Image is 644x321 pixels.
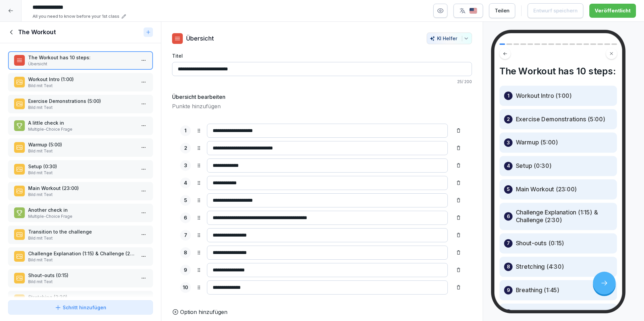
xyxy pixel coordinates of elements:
[28,98,136,105] p: Exercise Demonstrations (5:00)
[28,257,136,263] p: Bild mit Text
[507,139,510,146] p: 3
[507,92,509,100] p: 1
[8,117,153,135] div: A little check inMultiple-Choice Frage
[595,7,631,14] div: Veröffentlicht
[507,263,510,271] p: 8
[516,209,612,224] p: Challenge Explanation (1:15) & Challenge (2:30)
[506,310,511,317] p: 10
[172,52,472,59] label: Titel
[516,162,552,170] p: Setup (0:30)
[8,51,153,70] div: The Workout has 10 steps:Übersicht
[507,286,510,294] p: 9
[28,54,136,61] p: The Workout has 10 steps:
[8,300,153,315] button: Schritt hinzufügen
[183,284,188,292] p: 10
[516,139,558,146] p: Warmup (5:00)
[8,95,153,113] div: Exercise Demonstrations (5:00)Bild mit Text
[516,115,605,123] p: Exercise Demonstrations (5:00)
[8,73,153,91] div: Workout Intro (1:00)Bild mit Text
[28,148,136,154] p: Bild mit Text
[28,228,136,235] p: Transition to the challenge
[172,102,472,110] p: Punkte hinzufügen
[28,141,136,148] p: Warmup (5:00)
[184,232,187,239] p: 7
[28,250,136,257] p: Challenge Explanation (1:15) & Challenge (2:30)
[186,34,214,43] p: Übersicht
[499,66,617,77] h4: The Workout has 10 steps:
[28,185,136,192] p: Main Workout (23:00)
[28,163,136,170] p: Setup (0:30)
[184,127,186,135] p: 1
[489,3,515,18] button: Teilen
[172,93,225,101] h5: Übersicht bearbeiten
[507,162,510,170] p: 4
[33,13,119,20] p: All you need to know before your 1st class
[28,213,136,219] p: Multiple-Choice Frage
[28,76,136,83] p: Workout Intro (1:00)
[28,105,136,111] p: Bild mit Text
[8,247,153,266] div: Challenge Explanation (1:15) & Challenge (2:30)Bild mit Text
[430,36,469,41] div: KI Helfer
[507,212,510,220] p: 6
[28,119,136,126] p: A little check in
[8,138,153,157] div: Warmup (5:00)Bild mit Text
[184,266,187,274] p: 9
[172,79,472,85] p: 25 / 200
[55,304,106,311] div: Schritt hinzufügen
[8,160,153,179] div: Setup (0:30)Bild mit Text
[516,92,572,100] p: Workout Intro (1:00)
[28,272,136,279] p: Shout-outs (0:15)
[469,8,477,14] img: us.svg
[507,240,510,247] p: 7
[28,235,136,241] p: Bild mit Text
[28,61,136,67] p: Übersicht
[8,226,153,244] div: Transition to the challengeBild mit Text
[28,126,136,132] p: Multiple-Choice Frage
[516,240,565,247] p: Shout-outs (0:15)
[184,179,187,187] p: 4
[516,186,577,193] p: Main Workout (23:00)
[589,4,636,18] button: Veröffentlicht
[18,28,56,36] h1: The Workout
[8,204,153,222] div: Another check inMultiple-Choice Frage
[184,144,187,152] p: 2
[8,182,153,200] div: Main Workout (23:00)Bild mit Text
[516,263,564,271] p: Stretching (4:30)
[184,162,187,170] p: 3
[28,170,136,176] p: Bild mit Text
[507,186,510,193] p: 5
[28,279,136,285] p: Bild mit Text
[28,206,136,213] p: Another check in
[184,249,187,257] p: 8
[427,33,472,44] button: KI Helfer
[28,83,136,89] p: Bild mit Text
[184,214,187,222] p: 6
[516,310,554,317] p: Closing (0:15)
[533,7,578,14] div: Entwurf speichern
[516,286,559,294] p: Breathing (1:45)
[495,7,509,14] div: Teilen
[180,308,227,316] p: Option hinzufügen
[184,197,187,204] p: 5
[528,3,583,18] button: Entwurf speichern
[8,269,153,287] div: Shout-outs (0:15)Bild mit Text
[8,291,153,309] div: Stretching (2:30)Bild mit Text
[28,192,136,198] p: Bild mit Text
[507,115,510,123] p: 2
